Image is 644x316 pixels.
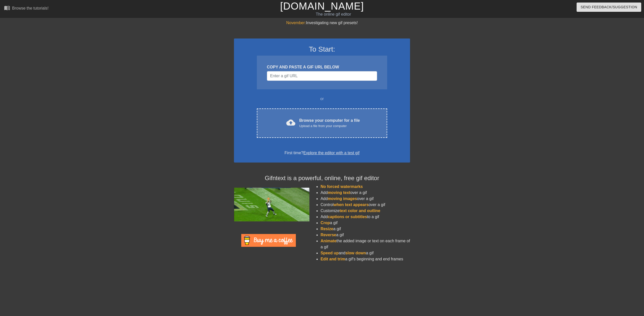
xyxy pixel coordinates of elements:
[577,3,641,12] button: Send Feedback/Suggestion
[320,221,330,225] span: Crop
[320,214,410,220] li: Add to a gif
[267,71,377,81] input: Username
[320,227,333,231] span: Resize
[4,5,10,11] span: menu_book
[320,250,410,256] li: and a gif
[320,232,410,238] li: a gif
[240,45,404,54] h3: To Start:
[240,150,404,156] div: First time?
[234,20,410,26] div: Investigating new gif presets!
[299,117,360,129] div: Browse your computer for a file
[328,215,367,219] span: captions or subtitles
[286,118,295,127] span: cloud_upload
[320,238,410,250] li: the added image or text on each frame of a gif
[4,5,49,13] a: Browse the tutorials!
[320,256,410,262] li: a gif's beginning and end frames
[345,251,366,255] span: slow down
[320,251,339,255] span: Speed up
[328,190,350,195] span: moving text
[320,239,336,243] span: Animate
[234,175,410,182] h4: Gifntext is a powerful, online, free gif editor
[340,209,380,213] span: text color and outline
[299,124,360,129] div: Upload a file from your computer
[217,11,450,17] div: The online gif editor
[320,233,336,237] span: Reverse
[328,196,357,201] span: moving images
[320,202,410,208] li: Control over a gif
[320,184,363,189] span: No forced watermarks
[286,21,306,25] span: November:
[334,203,369,207] span: when text appears
[320,196,410,202] li: Add over a gif
[320,190,410,196] li: Add over a gif
[234,188,309,221] img: football_small.gif
[247,96,397,102] div: or
[241,234,296,247] img: Buy Me A Coffee
[581,4,637,10] span: Send Feedback/Suggestion
[320,257,345,261] span: Edit and trim
[267,64,377,70] div: COPY AND PASTE A GIF URL BELOW
[12,6,49,10] div: Browse the tutorials!
[303,151,359,155] a: Explore the editor with a test gif
[320,226,410,232] li: a gif
[320,220,410,226] li: a gif
[320,208,410,214] li: Customize
[280,1,364,12] a: [DOMAIN_NAME]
